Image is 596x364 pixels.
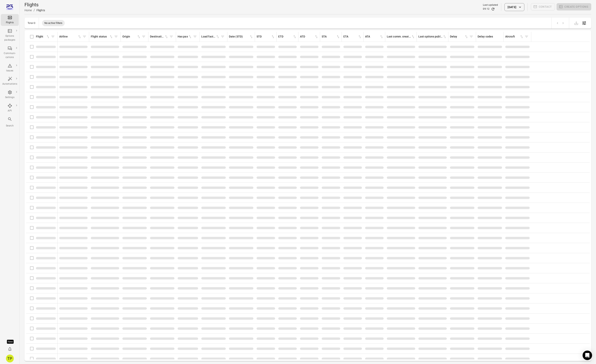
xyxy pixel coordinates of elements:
div: Tooltip anchor [7,340,14,344]
div: Sort by origin in ascending order [122,35,141,39]
div: Automations [2,82,17,86]
div: Sort by flight in ascending order [36,35,50,39]
button: Refresh data [491,7,495,11]
button: Tómas Páll Máté [4,353,15,364]
span: Please make a selection to create communications [531,3,555,11]
li: / [34,8,35,13]
div: Sort by last options package published in ascending order [418,35,447,39]
div: Flights [2,21,17,25]
span: Please make a selection to export [572,21,580,25]
div: Sort by aircraft in ascending order [505,35,524,39]
span: Filter by airline [82,34,87,40]
button: Notifications [6,345,14,353]
div: Sort by last communication created in ascending order [387,35,415,39]
span: Filter by aircraft [524,34,529,40]
div: Communi-cations [2,51,17,59]
div: Sort by load factor in ascending order [201,35,220,39]
span: Filter by delay [468,34,474,40]
div: Sort by destination in ascending order [150,35,168,39]
a: API [1,102,19,114]
div: 09:12 [483,7,489,11]
div: TP [6,355,14,362]
nav: pagination navigation [555,21,566,26]
h1: Flights [24,2,45,8]
span: Filter by destination [168,34,174,40]
span: No active filters [42,21,65,25]
div: Sort by ATD in ascending order [300,35,318,39]
div: Sort by flight status in ascending order [91,35,113,39]
div: Sort by date (STD) in ascending order [229,35,253,39]
span: Filter by origin [141,34,147,40]
div: Delay codes [478,35,502,39]
div: Last updated [483,3,498,7]
div: Sort by ATA in ascending order [365,35,383,39]
span: Filter by has pax [192,34,198,40]
div: Sort by ETA in ascending order [343,35,362,39]
span: Please make a selection to create an option package [557,3,591,11]
button: [DATE] [504,3,524,11]
span: Filter by flight [50,34,56,40]
div: Sort by airline in ascending order [59,35,82,39]
div: Sort by ETD in ascending order [278,35,297,39]
a: Flights [1,14,19,26]
a: Options packages [1,27,19,43]
div: Sort by has pax in ascending order [178,35,192,39]
a: Settings [1,89,19,101]
div: API [2,109,17,113]
button: Search [1,116,19,129]
div: Total 0 [28,22,36,24]
nav: Breadcrumbs [24,8,45,13]
button: Open table configuration [580,19,588,27]
div: Sort by STA in ascending order [322,35,340,39]
div: Sort by delay in ascending order [450,35,468,39]
a: Automations [1,75,19,87]
span: Filter by flight status [113,34,119,40]
div: Sort by STD in ascending order [257,35,275,39]
a: Issues [1,62,19,74]
div: Flights [37,8,45,12]
span: Filter by load factor [220,34,226,40]
div: Settings [2,95,17,99]
a: Home [24,9,32,12]
div: Issues [2,69,17,73]
div: Open Intercom Messenger [583,351,592,360]
a: Communi-cations [1,45,19,61]
div: Search [2,124,17,128]
div: Options packages [2,34,17,42]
